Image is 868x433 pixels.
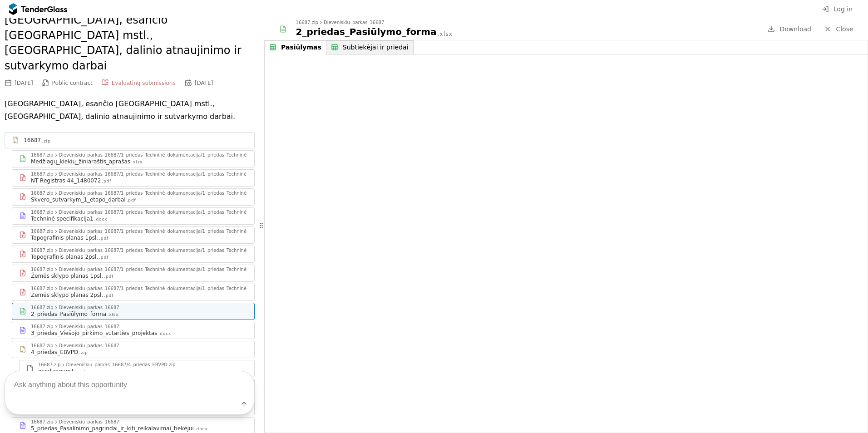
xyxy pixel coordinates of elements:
[438,30,453,38] div: .xlsx
[324,20,384,25] div: Dieveniskiu_parkas_16687
[59,248,281,253] div: Dieveniskiu_parkas_16687/1_priedas_Techninė_dokumentacija/1_priedas_Techninė dokumentacija
[31,177,101,184] div: NT Registras 44_1480072
[31,286,53,291] div: 16687.zip
[131,159,143,165] div: .xlsx
[52,80,93,86] span: Public contract
[31,272,103,280] div: Žemės sklypo planas 1psl.
[31,172,53,177] div: 16687.zip
[31,234,98,241] div: Topografinis planas 1psl.
[343,44,409,51] div: Subtiekėjai ir priedai
[59,229,281,234] div: Dieveniskiu_parkas_16687/1_priedas_Techninė_dokumentacija/1_priedas_Techninė dokumentacija
[42,138,50,144] div: .zip
[819,24,859,35] a: Close
[195,80,213,86] div: [DATE]
[15,80,33,86] div: [DATE]
[833,5,853,13] span: Log in
[12,188,255,206] a: 16687.zipDieveniskiu_parkas_16687/1_priedas_Techninė_dokumentacija/1_priedas_Techninė dokumentaci...
[31,305,53,310] div: 16687.zip
[99,255,108,261] div: .pdf
[59,191,281,196] div: Dieveniskiu_parkas_16687/1_priedas_Techninė_dokumentacija/1_priedas_Techninė dokumentacija
[31,229,53,234] div: 16687.zip
[31,215,94,222] div: Techninė specifikacija1
[296,25,437,38] div: 2_priedas_Pasiūlymo_forma
[765,24,814,35] a: Download
[296,20,318,25] div: 16687.zip
[31,267,53,272] div: 16687.zip
[5,13,255,74] h2: [GEOGRAPHIC_DATA], esančio [GEOGRAPHIC_DATA] mstl., [GEOGRAPHIC_DATA], dalinio atnaujinimo ir sut...
[102,178,111,184] div: .pdf
[59,325,119,329] div: Dieveniskiu_parkas_16687
[107,312,118,318] div: .xlsx
[12,246,255,263] a: 16687.zipDieveniskiu_parkas_16687/1_priedas_Techninė_dokumentacija/1_priedas_Techninė dokumentaci...
[104,293,113,299] div: .pdf
[31,210,53,215] div: 16687.zip
[112,80,176,86] span: Evaluating submissions
[31,253,98,261] div: Topografinis planas 2psl.
[59,344,119,348] div: Dieveniskiu_parkas_16687
[59,286,281,291] div: Dieveniskiu_parkas_16687/1_priedas_Techninė_dokumentacija/1_priedas_Techninė dokumentacija
[12,226,255,244] a: 16687.zipDieveniskiu_parkas_16687/1_priedas_Techninė_dokumentacija/1_priedas_Techninė dokumentaci...
[127,197,136,203] div: .pdf
[31,191,53,196] div: 16687.zip
[12,150,255,167] a: 16687.zipDieveniskiu_parkas_16687/1_priedas_Techninė_dokumentacija/1_priedas_Techninė dokumentaci...
[12,207,255,225] a: 16687.zipDieveniskiu_parkas_16687/1_priedas_Techninė_dokumentacija/1_priedas_Techninė dokumentaci...
[31,325,53,329] div: 16687.zip
[31,330,157,337] div: 3_priedas_Viešojo_pirkimo_sutarties_projektas
[31,349,78,356] div: 4_priedas_EBVPD
[104,274,113,280] div: .pdf
[12,322,255,339] a: 16687.zipDieveniskiu_parkas_166873_priedas_Viešojo_pirkimo_sutarties_projektas.docx
[12,341,255,358] a: 16687.zipDieveniskiu_parkas_166874_priedas_EBVPD.zip
[94,216,108,222] div: .docx
[281,44,321,51] div: Pasiūlymas
[59,153,281,157] div: Dieveniskiu_parkas_16687/1_priedas_Techninė_dokumentacija/1_priedas_Techninė dokumentacija
[12,284,255,301] a: 16687.zipDieveniskiu_parkas_16687/1_priedas_Techninė_dokumentacija/1_priedas_Techninė dokumentaci...
[99,236,108,241] div: .pdf
[836,25,853,33] span: Close
[12,265,255,282] a: 16687.zipDieveniskiu_parkas_16687/1_priedas_Techninė_dokumentacija/1_priedas_Techninė dokumentaci...
[5,132,255,148] a: 16687.zip
[779,25,811,33] span: Download
[158,331,171,337] div: .docx
[59,267,281,272] div: Dieveniskiu_parkas_16687/1_priedas_Techninė_dokumentacija/1_priedas_Techninė dokumentacija
[31,344,53,348] div: 16687.zip
[31,291,103,299] div: Žemės sklypo planas 2psl.
[819,4,855,15] button: Log in
[59,305,119,310] div: Dieveniskiu_parkas_16687
[5,98,255,123] p: [GEOGRAPHIC_DATA], esančio [GEOGRAPHIC_DATA] mstl., [GEOGRAPHIC_DATA], dalinio atnaujinimo ir sut...
[59,172,281,177] div: Dieveniskiu_parkas_16687/1_priedas_Techninė_dokumentacija/1_priedas_Techninė dokumentacija
[31,248,53,253] div: 16687.zip
[12,303,255,320] a: 16687.zipDieveniskiu_parkas_166872_priedas_Pasiūlymo_forma.xlsx
[31,158,130,165] div: Medžiagų_kiekių_žiniaraštis_aprašas
[31,310,106,318] div: 2_priedas_Pasiūlymo_forma
[24,137,41,144] div: 16687
[12,169,255,187] a: 16687.zipDieveniskiu_parkas_16687/1_priedas_Techninė_dokumentacija/1_priedas_Techninė dokumentaci...
[31,153,53,157] div: 16687.zip
[59,210,281,215] div: Dieveniskiu_parkas_16687/1_priedas_Techninė_dokumentacija/1_priedas_Techninė dokumentacija
[79,350,88,356] div: .zip
[31,196,126,203] div: Skvero_sutvarkym_1_etapo_darbai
